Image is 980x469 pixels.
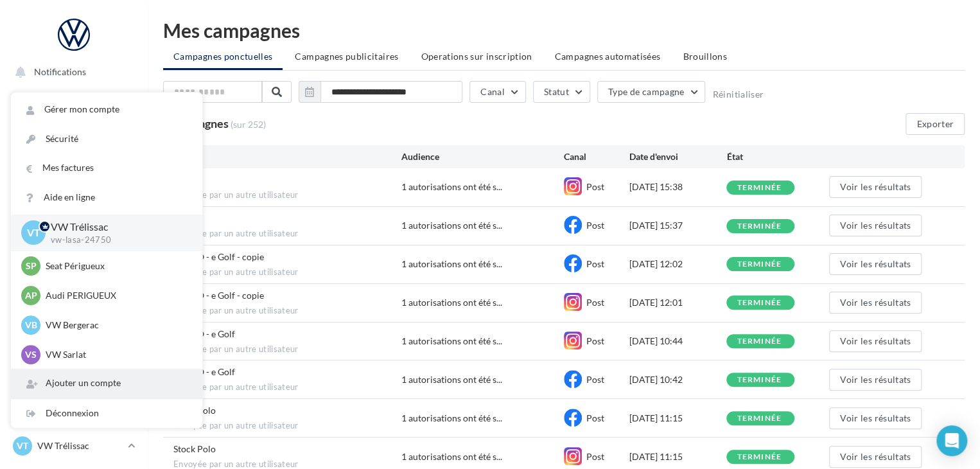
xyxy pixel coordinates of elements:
[8,151,140,178] a: Visibilité en ligne
[8,247,140,274] a: Médiathèque
[173,267,401,278] span: Envoyée par un autre utilisateur
[629,296,726,309] div: [DATE] 12:01
[586,412,604,423] span: Post
[737,260,782,269] div: terminée
[737,414,782,423] div: terminée
[173,344,401,355] span: Envoyée par un autre utilisateur
[726,150,824,163] div: État
[629,335,726,348] div: [DATE] 10:44
[173,305,401,317] span: Envoyée par un autre utilisateur
[51,234,182,246] p: vw-lasa-24750
[163,21,965,40] div: Mes campagnes
[25,348,37,361] span: VS
[46,319,187,332] p: VW Bergerac
[8,118,140,145] a: Boîte de réception58
[829,446,922,468] button: Voir les résultats
[737,184,782,192] div: terminée
[46,260,187,272] p: Seat Périgueux
[586,335,604,346] span: Post
[8,279,140,306] a: Calendrier
[11,399,202,428] div: Déconnexion
[737,222,782,231] div: terminée
[564,150,629,163] div: Canal
[173,150,401,163] div: Nom
[401,373,502,386] span: 1 autorisations ont été s...
[401,258,502,270] span: 1 autorisations ont été s...
[829,369,922,391] button: Voir les résultats
[936,425,967,456] div: Open Intercom Messenger
[737,376,782,384] div: terminée
[11,369,202,398] div: Ajouter un compte
[173,382,401,393] span: Envoyée par un autre utilisateur
[173,420,401,432] span: Envoyée par un autre utilisateur
[629,258,726,270] div: [DATE] 12:02
[51,220,182,234] p: VW Trélissac
[829,253,922,275] button: Voir les résultats
[586,258,604,269] span: Post
[8,353,140,391] a: Campagnes DataOnDemand
[173,443,216,454] span: Stock Polo
[401,219,502,232] span: 1 autorisations ont été s...
[829,215,922,236] button: Voir les résultats
[555,51,661,62] span: Campagnes automatisées
[46,348,187,361] p: VW Sarlat
[46,289,187,302] p: Audi PERIGUEUX
[586,374,604,385] span: Post
[737,337,782,346] div: terminée
[173,328,235,339] span: VW VO - e Golf
[11,95,202,124] a: Gérer mon compte
[586,451,604,462] span: Post
[712,89,764,100] button: Réinitialiser
[10,434,137,458] a: VT VW Trélissac
[533,81,590,103] button: Statut
[8,310,140,348] a: PLV et print personnalisable
[25,289,37,302] span: AP
[737,453,782,461] div: terminée
[11,154,202,182] a: Mes factures
[829,407,922,429] button: Voir les résultats
[401,150,564,163] div: Audience
[597,81,706,103] button: Type de campagne
[629,181,726,193] div: [DATE] 15:38
[173,228,401,240] span: Envoyée par un autre utilisateur
[34,67,86,78] span: Notifications
[37,439,123,452] p: VW Trélissac
[26,260,37,272] span: SP
[401,335,502,348] span: 1 autorisations ont été s...
[421,51,532,62] span: Operations sur inscription
[231,118,266,131] span: (sur 252)
[8,183,140,210] a: Campagnes
[173,366,235,377] span: VW VO - e Golf
[683,51,727,62] span: Brouillons
[829,292,922,314] button: Voir les résultats
[586,181,604,192] span: Post
[17,439,28,452] span: VT
[629,219,726,232] div: [DATE] 15:37
[401,450,502,463] span: 1 autorisations ont été s...
[906,113,965,135] button: Exporter
[401,181,502,193] span: 1 autorisations ont été s...
[401,412,502,425] span: 1 autorisations ont été s...
[629,412,726,425] div: [DATE] 11:15
[11,125,202,154] a: Sécurité
[173,190,401,201] span: Envoyée par un autre utilisateur
[401,296,502,309] span: 1 autorisations ont été s...
[629,450,726,463] div: [DATE] 11:15
[8,86,140,113] a: Opérations
[737,299,782,307] div: terminée
[25,319,37,332] span: VB
[586,220,604,231] span: Post
[629,373,726,386] div: [DATE] 10:42
[8,215,140,242] a: Contacts
[295,51,398,62] span: Campagnes publicitaires
[173,290,264,301] span: VW VO - e Golf - copie
[629,150,726,163] div: Date d'envoi
[829,330,922,352] button: Voir les résultats
[829,176,922,198] button: Voir les résultats
[11,183,202,212] a: Aide en ligne
[27,226,40,240] span: VT
[469,81,526,103] button: Canal
[173,251,264,262] span: VW VO - e Golf - copie
[586,297,604,308] span: Post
